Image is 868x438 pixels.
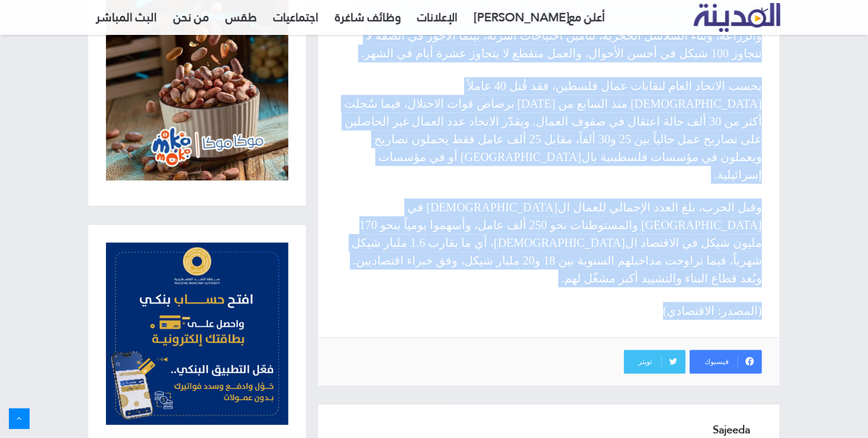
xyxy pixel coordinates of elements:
[336,77,762,183] p: بحسب الاتحاد العام لنقابات عمال فلسطين، فقد قُتل 40 عاملاً [DEMOGRAPHIC_DATA] منذ السابع من [DATE...
[624,356,662,368] span: تويتر
[694,4,781,33] a: تلفزيون المدينة
[624,350,686,373] a: تويتر
[336,302,762,320] p: (المصدر: الاقتصادي)
[694,3,781,32] img: تلفزيون المدينة
[336,198,762,287] p: وقبل الحرب، بلغ العدد الإجمالي للعمال ال[DEMOGRAPHIC_DATA] في [GEOGRAPHIC_DATA] والمستوطنات نحو 2...
[690,356,738,368] span: فيسبوك
[690,350,762,373] a: فيسبوك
